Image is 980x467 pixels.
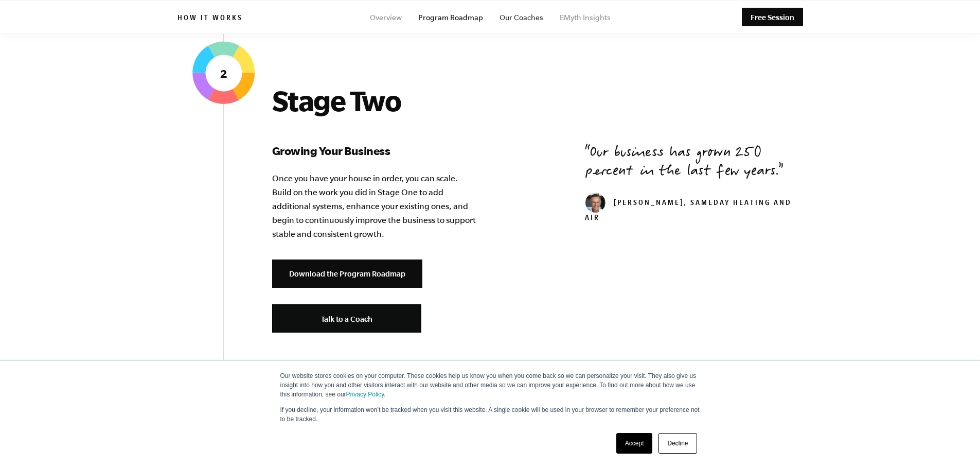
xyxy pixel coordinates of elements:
a: Our Coaches [500,13,543,22]
span: Talk to a Coach [321,315,372,323]
a: EMyth Insights [560,13,611,22]
a: Accept [616,433,653,454]
p: If you decline, your information won’t be tracked when you visit this website. A single cookie wi... [280,405,700,424]
p: Our website stores cookies on your computer. These cookies help us know you when you come back so... [280,371,700,399]
a: Talk to a Coach [272,304,421,333]
a: Program Roadmap [418,13,483,22]
a: Download the Program Roadmap [272,260,422,288]
a: Privacy Policy [346,391,384,398]
p: Our business has grown 250 percent in the last few years. [585,145,803,182]
a: Decline [658,433,697,454]
a: Free Session [742,8,803,26]
a: Overview [370,13,402,22]
p: Once you have your house in order, you can scale. Build on the work you did in Stage One to add a... [272,171,478,241]
h6: How it works [177,14,243,24]
cite: [PERSON_NAME], SameDay Heating and Air [585,200,792,223]
h2: Stage Two [272,84,478,117]
img: don_weaver_head_small [585,193,605,213]
h3: Growing Your Business [272,143,478,159]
